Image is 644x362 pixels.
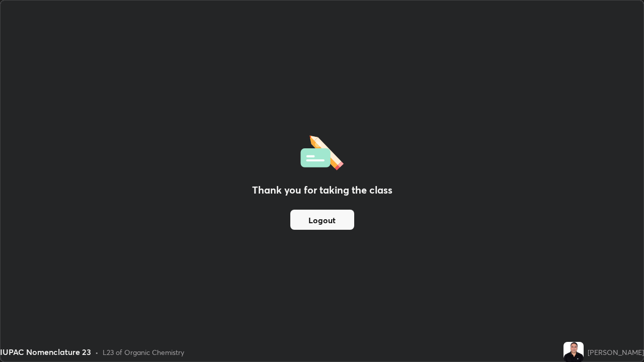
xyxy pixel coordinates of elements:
img: 215bafacb3b8478da4d7c369939e23a8.jpg [563,342,584,362]
h2: Thank you for taking the class [252,183,392,198]
div: [PERSON_NAME] [588,347,644,357]
div: • [95,347,99,357]
button: Logout [290,210,354,230]
div: L23 of Organic Chemistry [103,347,184,357]
img: offlineFeedback.1438e8b3.svg [300,132,344,170]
